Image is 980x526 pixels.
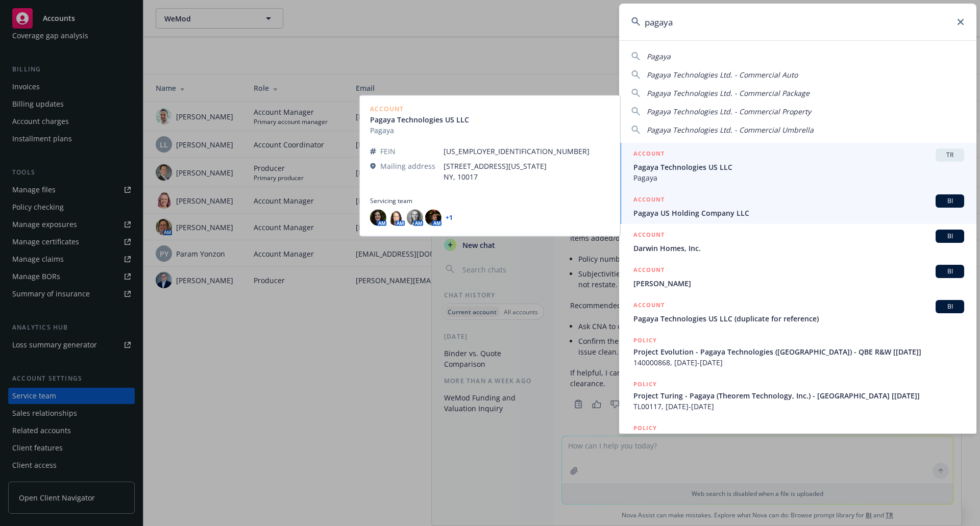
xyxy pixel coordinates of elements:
span: 140000868, [DATE]-[DATE] [633,357,964,368]
span: Pagaya Technologies US LLC [633,162,964,172]
span: BI [940,267,960,276]
h5: ACCOUNT [633,194,665,207]
a: POLICYProject Turing - Pagaya (Theorem Technology, Inc.) - [GEOGRAPHIC_DATA] [[DATE]]TL00117, [DA... [619,373,976,417]
span: TL00117, [DATE]-[DATE] [633,401,964,412]
span: TR [940,151,960,160]
span: BI [940,302,960,311]
a: ACCOUNTBIPagaya US Holding Company LLC [619,189,976,224]
span: BI [940,196,960,206]
span: Pagaya [647,52,671,61]
span: Pagaya Technologies Ltd. - Commercial Property [647,107,811,116]
h5: ACCOUNT [633,148,665,161]
a: POLICY [619,417,976,461]
span: [PERSON_NAME] [633,278,964,289]
a: ACCOUNTBI[PERSON_NAME] [619,259,976,294]
span: Project Turing - Pagaya (Theorem Technology, Inc.) - [GEOGRAPHIC_DATA] [[DATE]] [633,390,964,401]
a: ACCOUNTTRPagaya Technologies US LLCPagaya [619,143,976,189]
h5: POLICY [633,423,657,433]
span: BI [940,232,960,241]
span: Pagaya Technologies Ltd. - Commercial Umbrella [647,125,814,135]
span: Pagaya Technologies US LLC (duplicate for reference) [633,313,964,324]
span: Pagaya Technologies Ltd. - Commercial Package [647,88,810,98]
input: Search... [619,4,976,40]
h5: POLICY [633,335,657,345]
a: ACCOUNTBIPagaya Technologies US LLC (duplicate for reference) [619,294,976,330]
a: ACCOUNTBIDarwin Homes, Inc. [619,224,976,259]
h5: ACCOUNT [633,230,665,242]
h5: ACCOUNT [633,265,665,277]
a: POLICYProject Evolution - Pagaya Technologies ([GEOGRAPHIC_DATA]) - QBE R&W [[DATE]]140000868, [D... [619,330,976,373]
span: Pagaya Technologies Ltd. - Commercial Auto [647,70,798,80]
span: Darwin Homes, Inc. [633,243,964,254]
h5: POLICY [633,379,657,389]
span: Pagaya US Holding Company LLC [633,208,964,218]
span: Pagaya [633,172,964,183]
span: Project Evolution - Pagaya Technologies ([GEOGRAPHIC_DATA]) - QBE R&W [[DATE]] [633,346,964,357]
h5: ACCOUNT [633,300,665,312]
